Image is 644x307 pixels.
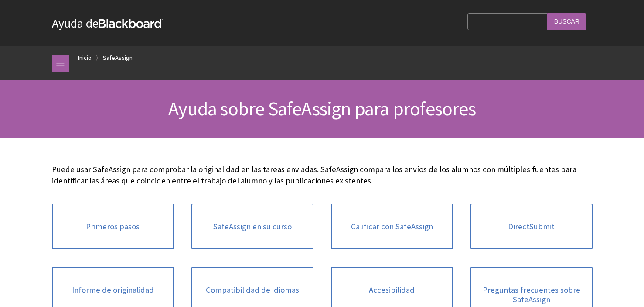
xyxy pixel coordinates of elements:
[547,13,586,30] input: Buscar
[470,204,593,250] a: DirectSubmit
[99,19,163,28] strong: Blackboard
[191,204,313,250] a: SafeAssign en su curso
[52,15,163,31] a: Ayuda deBlackboard
[168,97,476,121] span: Ayuda sobre SafeAssign para profesores
[331,204,453,250] a: Calificar con SafeAssign
[52,204,174,250] a: Primeros pasos
[78,52,92,63] a: Inicio
[103,52,133,63] a: SafeAssign
[52,164,593,186] p: Puede usar SafeAssign para comprobar la originalidad en las tareas enviadas. SafeAssign compara l...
